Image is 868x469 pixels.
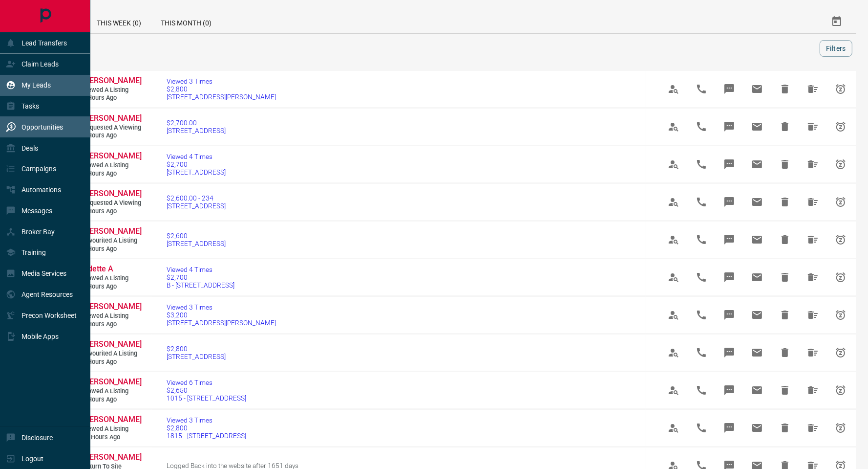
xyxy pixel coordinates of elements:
[167,416,246,424] span: Viewed 3 Times
[83,94,141,102] span: 4 hours ago
[829,77,852,101] span: Snooze
[83,132,141,140] span: 5 hours ago
[829,266,852,289] span: Snooze
[690,77,713,101] span: Call
[83,189,141,199] a: [PERSON_NAME]
[167,194,226,202] span: $2,600.00 - 234
[690,190,713,214] span: Call
[167,77,276,101] a: Viewed 3 Times$2,800[STREET_ADDRESS][PERSON_NAME]
[662,341,685,364] span: View Profile
[745,228,769,251] span: Email
[167,394,246,402] span: 1015 - [STREET_ADDRESS]
[801,153,825,176] span: Hide All from Janelle Rennalls
[83,199,141,207] span: Requested a Viewing
[662,153,685,176] span: View Profile
[773,190,797,214] span: Hide
[773,228,797,251] span: Hide
[167,432,246,440] span: 1815 - [STREET_ADDRESS]
[773,77,797,101] span: Hide
[718,379,741,402] span: Message
[829,303,852,327] span: Snooze
[83,226,142,236] span: [PERSON_NAME]
[167,93,276,101] span: [STREET_ADDRESS][PERSON_NAME]
[83,237,141,245] span: Favourited a Listing
[167,153,226,160] span: Viewed 4 Times
[83,396,141,404] span: 9 hours ago
[718,416,741,440] span: Message
[745,303,769,327] span: Email
[83,415,141,425] a: [PERSON_NAME]
[83,226,141,237] a: [PERSON_NAME]
[167,379,246,402] a: Viewed 6 Times$2,6501015 - [STREET_ADDRESS]
[801,379,825,402] span: Hide All from Katy MacArthur
[167,345,226,353] span: $2,800
[167,240,226,247] span: [STREET_ADDRESS]
[662,115,685,138] span: View Profile
[167,119,226,134] a: $2,700.00[STREET_ADDRESS]
[801,228,825,251] span: Hide All from Janelle Rennalls
[829,379,852,402] span: Snooze
[662,190,685,214] span: View Profile
[773,341,797,364] span: Hide
[167,353,226,360] span: [STREET_ADDRESS]
[745,379,769,402] span: Email
[773,115,797,138] span: Hide
[83,170,141,178] span: 5 hours ago
[83,76,141,86] a: [PERSON_NAME]
[83,358,141,366] span: 8 hours ago
[167,127,226,134] span: [STREET_ADDRESS]
[745,341,769,364] span: Email
[718,303,741,327] span: Message
[167,266,234,289] a: Viewed 4 Times$2,700B - [STREET_ADDRESS]
[718,228,741,251] span: Message
[167,345,226,360] a: $2,800[STREET_ADDRESS]
[167,273,234,281] span: $2,700
[167,303,276,311] span: Viewed 3 Times
[801,341,825,364] span: Hide All from Janelle Rennalls
[829,416,852,440] span: Snooze
[167,160,226,168] span: $2,700
[83,302,141,312] a: [PERSON_NAME]
[83,274,141,283] span: Viewed a Listing
[87,10,151,33] div: This Week (0)
[83,113,141,124] a: [PERSON_NAME]
[167,416,246,440] a: Viewed 3 Times$2,8001815 - [STREET_ADDRESS]
[167,379,246,386] span: Viewed 6 Times
[167,119,226,127] span: $2,700.00
[83,113,142,123] span: [PERSON_NAME]
[167,311,276,319] span: $3,200
[83,245,141,253] span: 5 hours ago
[690,416,713,440] span: Call
[718,77,741,101] span: Message
[718,266,741,289] span: Message
[167,386,246,394] span: $2,650
[151,10,221,33] div: This Month (0)
[801,77,825,101] span: Hide All from Rae Santillana
[167,168,226,176] span: [STREET_ADDRESS]
[801,190,825,214] span: Hide All from Janelle Rennalls
[83,151,142,160] span: [PERSON_NAME]
[83,377,142,386] span: [PERSON_NAME]
[83,86,141,94] span: Viewed a Listing
[801,266,825,289] span: Hide All from Odette A
[662,416,685,440] span: View Profile
[83,161,141,170] span: Viewed a Listing
[83,425,141,433] span: Viewed a Listing
[718,115,741,138] span: Message
[745,190,769,214] span: Email
[83,387,141,396] span: Viewed a Listing
[83,207,141,216] span: 5 hours ago
[83,151,141,161] a: [PERSON_NAME]
[83,76,142,85] span: [PERSON_NAME]
[829,190,852,214] span: Snooze
[83,415,142,424] span: [PERSON_NAME]
[662,228,685,251] span: View Profile
[690,379,713,402] span: Call
[829,228,852,251] span: Snooze
[690,266,713,289] span: Call
[718,190,741,214] span: Message
[167,303,276,327] a: Viewed 3 Times$3,200[STREET_ADDRESS][PERSON_NAME]
[83,339,141,350] a: [PERSON_NAME]
[801,416,825,440] span: Hide All from Katy MacArthur
[829,115,852,138] span: Snooze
